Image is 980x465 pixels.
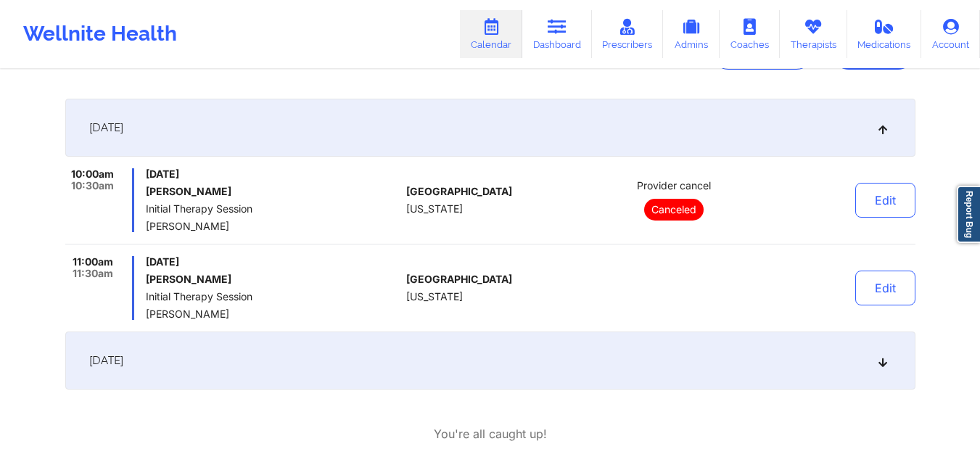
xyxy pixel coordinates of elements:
p: You're all caught up! [434,426,547,443]
span: [PERSON_NAME] [146,221,400,232]
span: [US_STATE] [406,291,463,303]
span: 10:00am [71,168,114,180]
p: Canceled [644,199,704,221]
a: Report Bug [957,186,980,243]
button: Edit [855,271,915,305]
span: [US_STATE] [406,203,463,215]
a: Coaches [720,10,780,58]
span: [DATE] [146,168,400,180]
span: 10:30am [71,180,114,192]
span: [PERSON_NAME] [146,308,400,320]
span: Initial Therapy Session [146,203,400,215]
a: Therapists [780,10,847,58]
span: Provider cancel [637,180,711,192]
button: Edit [855,183,915,218]
h6: [PERSON_NAME] [146,273,400,285]
a: Medications [847,10,922,58]
a: Account [921,10,980,58]
span: [DATE] [89,353,123,368]
a: Dashboard [522,10,592,58]
span: [GEOGRAPHIC_DATA] [406,273,512,285]
a: Prescribers [592,10,664,58]
span: [DATE] [146,256,400,268]
span: [GEOGRAPHIC_DATA] [406,186,512,197]
span: 11:30am [73,268,113,279]
span: 11:00am [73,256,113,268]
span: Initial Therapy Session [146,291,400,303]
a: Calendar [460,10,522,58]
span: [DATE] [89,120,123,135]
h6: [PERSON_NAME] [146,186,400,197]
a: Admins [663,10,720,58]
